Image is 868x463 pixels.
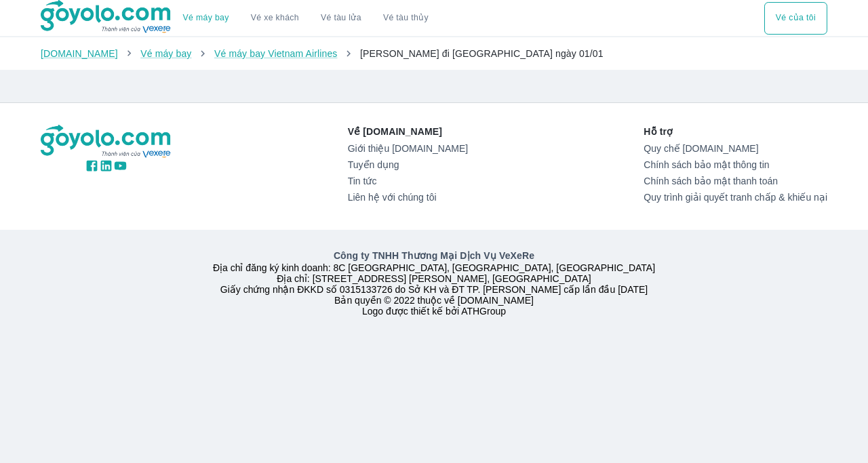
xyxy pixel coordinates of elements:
[348,176,468,186] a: Tin tức
[172,2,439,35] div: choose transportation mode
[644,176,827,186] a: Chính sách bảo mật thanh toán
[644,125,827,138] p: Hỗ trợ
[764,2,827,35] div: choose transportation mode
[140,48,191,59] a: Vé máy bay
[360,48,604,59] span: [PERSON_NAME] đi [GEOGRAPHIC_DATA] ngày 01/01
[33,249,835,317] div: Địa chỉ đăng ký kinh doanh: 8C [GEOGRAPHIC_DATA], [GEOGRAPHIC_DATA], [GEOGRAPHIC_DATA] Địa chỉ: [...
[348,159,468,170] a: Tuyển dụng
[41,48,118,59] a: [DOMAIN_NAME]
[348,143,468,154] a: Giới thiệu [DOMAIN_NAME]
[214,48,338,59] a: Vé máy bay Vietnam Airlines
[644,192,827,203] a: Quy trình giải quyết tranh chấp & khiếu nại
[41,125,172,159] img: logo
[310,2,372,35] a: Vé tàu lửa
[644,143,827,154] a: Quy chế [DOMAIN_NAME]
[41,47,827,60] nav: breadcrumb
[644,159,827,170] a: Chính sách bảo mật thông tin
[251,13,299,23] a: Vé xe khách
[43,249,825,262] p: Công ty TNHH Thương Mại Dịch Vụ VeXeRe
[372,2,439,35] button: Vé tàu thủy
[764,2,827,35] button: Vé của tôi
[183,13,229,23] a: Vé máy bay
[348,192,468,203] a: Liên hệ với chúng tôi
[348,125,468,138] p: Về [DOMAIN_NAME]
